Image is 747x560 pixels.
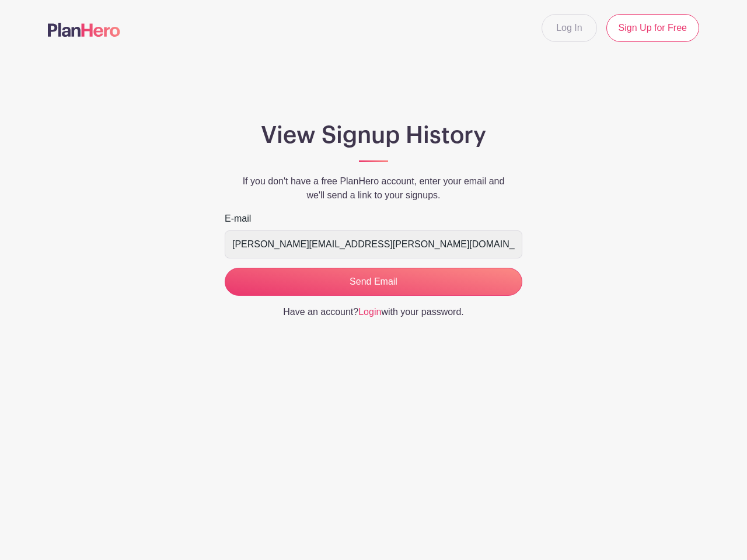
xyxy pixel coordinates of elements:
h1: View Signup History [225,121,522,149]
a: Log In [542,14,596,42]
a: Sign Up for Free [606,14,699,42]
img: logo-507f7623f17ff9eddc593b1ce0a138ce2505c220e1c5a4e2b4648c50719b7d32.svg [48,23,120,37]
a: Login [358,307,381,317]
label: E-mail [225,212,251,226]
p: If you don't have a free PlanHero account, enter your email and we'll send a link to your signups. [225,174,522,202]
p: Have an account? with your password. [225,305,522,319]
input: Send Email [225,268,522,296]
input: e.g. julie@eventco.com [225,230,522,258]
